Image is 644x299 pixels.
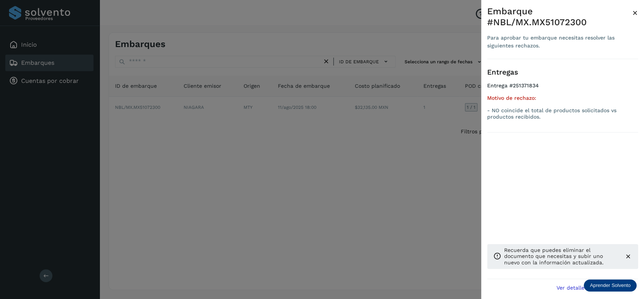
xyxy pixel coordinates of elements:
div: Para aprobar tu embarque necesitas resolver las siguientes rechazos. [487,34,632,50]
div: Aprender Solvento [584,279,636,291]
p: Aprender Solvento [590,282,630,288]
h4: Entrega #251371834 [487,82,638,95]
button: Ver detalle de embarque [552,279,638,296]
button: Close [632,6,638,20]
h3: Entregas [487,68,638,77]
div: Embarque #NBL/MX.MX51072300 [487,6,632,28]
p: Recuerda que puedes eliminar el documento que necesitas y subir uno nuevo con la información actu... [504,247,618,266]
p: - NO coincide el total de productos solicitados vs productos recibidos. [487,107,638,120]
h5: Motivo de rechazo: [487,95,638,101]
span: × [632,8,638,18]
span: Ver detalle de embarque [557,285,621,290]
